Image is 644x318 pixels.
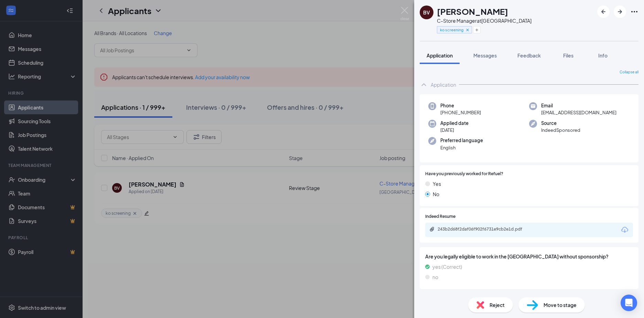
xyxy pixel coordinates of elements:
[440,27,463,33] span: ko screening
[440,127,469,134] span: [DATE]
[598,52,608,59] span: Info
[616,8,624,16] svg: ArrowRight
[597,6,610,18] button: ArrowLeftNew
[438,226,534,232] div: 243b2d68f2daf06f902f6731e9cb2e1d.pdf
[425,253,633,260] span: Are you legally eligible to work in the [GEOGRAPHIC_DATA] without sponsorship?
[630,8,638,16] svg: Ellipses
[432,263,462,271] span: yes (Correct)
[423,9,430,16] div: BV
[440,102,481,109] span: Phone
[563,52,573,59] span: Files
[541,120,580,127] span: Source
[431,81,456,88] div: Application
[437,17,532,24] div: C-Store Manager at [GEOGRAPHIC_DATA]
[433,180,441,188] span: Yes
[440,137,483,144] span: Preferred language
[432,273,438,281] span: no
[541,109,616,116] span: [EMAIL_ADDRESS][DOMAIN_NAME]
[599,8,608,16] svg: ArrowLeftNew
[420,81,428,89] svg: ChevronUp
[425,171,503,177] span: Have you previously worked for Refuel?
[544,301,577,309] span: Move to stage
[620,70,638,75] span: Collapse all
[541,102,616,109] span: Email
[475,28,479,32] svg: Plus
[621,226,629,234] svg: Download
[429,226,541,233] a: Paperclip243b2d68f2daf06f902f6731e9cb2e1d.pdf
[440,109,481,116] span: [PHONE_NUMBER]
[517,52,541,59] span: Feedback
[425,213,455,220] span: Indeed Resume
[429,226,435,232] svg: Paperclip
[433,190,439,198] span: No
[465,28,470,32] svg: Cross
[440,120,469,127] span: Applied date
[473,26,481,33] button: Plus
[473,52,497,59] span: Messages
[621,295,637,311] div: Open Intercom Messenger
[614,6,626,18] button: ArrowRight
[440,144,483,151] span: English
[490,301,505,309] span: Reject
[437,6,508,17] h1: [PERSON_NAME]
[427,52,453,59] span: Application
[541,127,580,134] span: IndeedSponsored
